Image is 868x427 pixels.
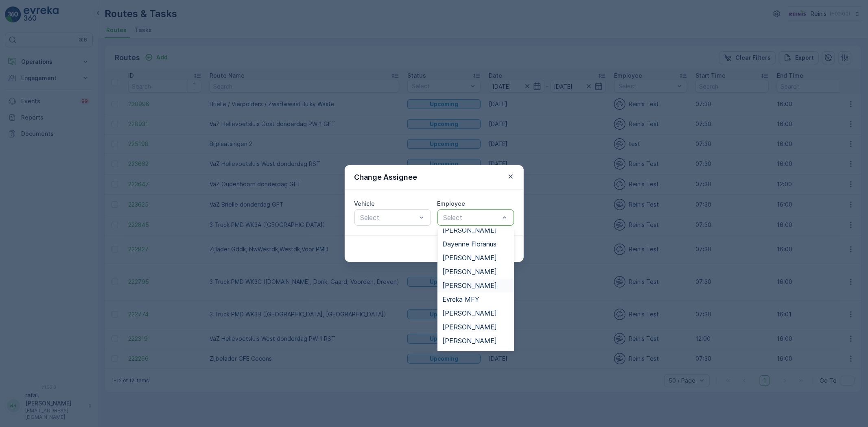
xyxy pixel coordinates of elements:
p: Select [361,213,417,222]
span: Evreka MFY [442,296,479,303]
span: [PERSON_NAME] [442,282,497,289]
span: [PERSON_NAME] [442,309,497,317]
span: [PERSON_NAME] [442,268,497,275]
span: [PERSON_NAME] [442,323,497,331]
span: [PERSON_NAME] [442,254,497,261]
p: Change Assignee [354,172,418,183]
label: Vehicle [354,200,375,207]
label: Employee [437,200,466,207]
span: [PERSON_NAME] [442,227,497,234]
span: [PERSON_NAME] [442,337,497,344]
p: Select [444,213,500,222]
span: Dayenne Floranus [442,240,496,248]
